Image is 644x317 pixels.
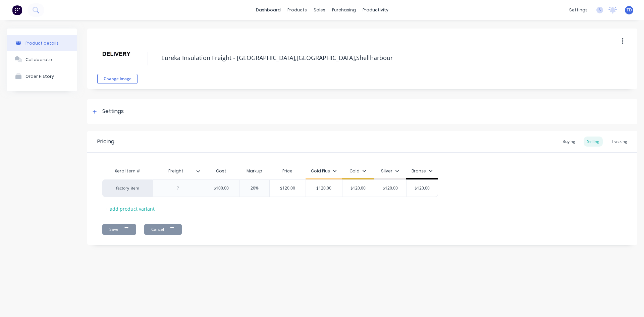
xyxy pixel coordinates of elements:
button: Save [102,224,136,235]
div: Gold [350,168,366,174]
div: Freight [153,163,199,179]
div: Freight [153,164,203,178]
button: Change image [97,74,138,84]
div: Order History [25,74,54,79]
div: Pricing [97,138,114,146]
div: settings [566,5,591,15]
div: Collaborate [25,57,52,62]
a: dashboard [253,5,284,15]
div: $120.00 [405,180,439,197]
div: Selling [584,137,603,147]
button: Collaborate [7,51,77,68]
div: Gold Plus [311,168,337,174]
div: Markup [239,164,269,178]
div: fileChange image [97,34,138,84]
div: $120.00 [270,180,306,197]
span: TD [627,7,632,13]
div: $120.00 [306,180,342,197]
div: $120.00 [341,180,375,197]
div: Price [269,164,306,178]
div: products [284,5,310,15]
img: file [101,37,134,70]
button: Product details [7,35,77,51]
div: Xero Item # [102,164,153,178]
button: Cancel [144,224,182,235]
img: Factory [12,5,22,15]
div: sales [310,5,329,15]
div: purchasing [329,5,359,15]
div: Silver [381,168,399,174]
div: Cost [203,164,239,178]
div: factory_item [109,185,146,191]
div: Buying [559,137,579,147]
div: + add product variant [102,204,158,214]
div: 20% [238,180,271,197]
div: $100.00 [203,180,239,197]
div: factory_item$100.0020%$120.00$120.00$120.00$120.00$120.00 [102,179,438,197]
div: Product details [25,41,59,46]
button: Order History [7,68,77,85]
div: Settings [102,107,124,116]
div: Bronze [412,168,433,174]
div: Tracking [608,137,631,147]
div: productivity [359,5,392,15]
textarea: Eureka Insulation Freight - [GEOGRAPHIC_DATA],[GEOGRAPHIC_DATA],Shellharbour [158,50,582,66]
div: $120.00 [373,180,407,197]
